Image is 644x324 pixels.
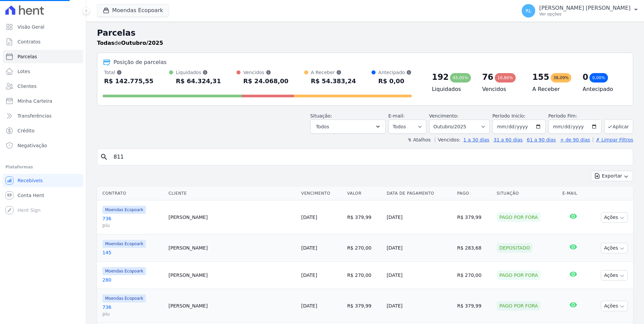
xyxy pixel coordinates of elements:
h4: Antecipado [583,85,622,93]
span: Moendas Ecopoark [102,294,146,302]
a: Recebíveis [3,174,83,187]
span: Minha Carteira [18,98,52,104]
button: Ações [601,212,628,223]
th: Vencimento [298,187,344,200]
div: Depositado [497,243,533,253]
td: [PERSON_NAME] [166,200,298,234]
div: 192 [432,72,449,83]
div: 76 [482,72,493,83]
span: Moendas Ecopoark [102,267,146,275]
h4: Liquidados [432,85,471,93]
span: Lotes [18,68,30,75]
td: R$ 270,00 [345,262,384,289]
label: ↯ Atalhos [408,137,430,142]
td: [DATE] [384,289,454,323]
div: 45,05% [450,73,471,83]
span: Negativação [18,142,47,149]
th: Valor [345,187,384,200]
label: E-mail: [388,113,405,119]
h2: Parcelas [97,27,633,39]
button: Aplicar [604,119,633,134]
span: Moendas Ecopoark [102,240,146,248]
h4: A Receber [533,85,572,93]
a: 736piu [102,215,163,229]
span: Recebíveis [18,177,43,184]
a: Transferências [3,109,83,123]
td: R$ 379,99 [345,289,384,323]
div: Posição de parcelas [114,58,167,66]
a: 736piu [102,304,163,317]
th: E-mail [560,187,587,200]
label: Vencimento: [429,113,458,119]
span: Crédito [18,127,35,134]
a: Lotes [3,65,83,78]
button: Moendas Ecopoark [97,4,169,17]
p: de [97,39,163,47]
th: Pago [454,187,494,200]
a: Crédito [3,124,83,137]
div: Pago por fora [497,270,541,280]
div: R$ 54.383,24 [311,76,356,87]
a: [DATE] [301,303,317,309]
label: Período Inicío: [492,113,525,119]
button: Todos [310,120,386,134]
th: Contrato [97,187,166,200]
a: Contratos [3,35,83,48]
div: R$ 142.775,55 [104,76,154,87]
div: R$ 0,00 [378,76,412,87]
td: [DATE] [384,200,454,234]
div: Liquidados [176,69,221,76]
h4: Vencidos [482,85,521,93]
a: ✗ Limpar Filtros [593,137,633,142]
i: search [100,153,108,161]
th: Situação [494,187,560,200]
span: Contratos [18,38,40,45]
div: Pago por fora [497,301,541,311]
a: 280 [102,277,163,283]
a: Clientes [3,79,83,93]
label: Período Fim: [548,112,602,120]
a: Minha Carteira [3,94,83,108]
td: R$ 379,99 [454,200,494,234]
span: Clientes [18,83,36,90]
a: Parcelas [3,50,83,63]
a: 31 a 60 dias [493,137,522,142]
span: piu [102,222,163,229]
p: [PERSON_NAME] [PERSON_NAME] [539,5,631,11]
strong: Outubro/2025 [121,40,163,46]
span: piu [102,311,163,317]
button: Ações [601,301,628,311]
span: Conta Hent [18,192,44,199]
label: Vencidos: [435,137,460,142]
span: Todos [316,123,329,131]
td: R$ 379,99 [454,289,494,323]
div: 155 [533,72,549,83]
input: Buscar por nome do lote ou do cliente [109,150,630,164]
td: R$ 270,00 [345,234,384,262]
button: Ações [601,243,628,253]
div: Antecipado [378,69,412,76]
td: R$ 270,00 [454,262,494,289]
a: 61 a 90 dias [527,137,556,142]
div: Plataformas [5,163,80,171]
th: Cliente [166,187,298,200]
label: Situação: [310,113,332,119]
strong: Todas [97,40,115,46]
div: 0,00% [589,73,608,83]
div: A Receber [311,69,356,76]
a: Visão Geral [3,20,83,34]
span: Visão Geral [18,24,44,30]
a: Negativação [3,139,83,152]
div: Pago por fora [497,213,541,222]
td: R$ 283,68 [454,234,494,262]
div: R$ 24.068,00 [243,76,288,87]
a: Conta Hent [3,189,83,202]
span: Parcelas [18,53,37,60]
button: RL [PERSON_NAME] [PERSON_NAME] Ver opções [516,1,644,20]
div: R$ 64.324,31 [176,76,221,87]
div: Total [104,69,154,76]
div: Vencidos [243,69,288,76]
a: [DATE] [301,272,317,278]
span: Transferências [18,112,52,119]
div: 16,86% [495,73,516,83]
